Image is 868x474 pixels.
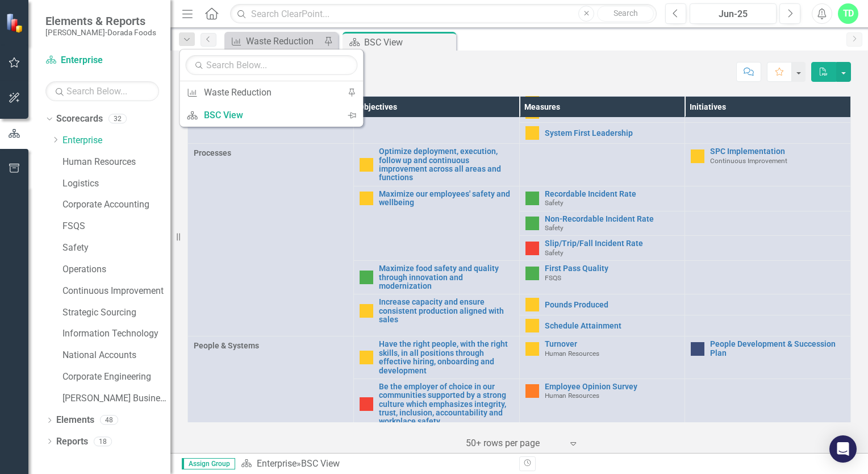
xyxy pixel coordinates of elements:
span: Elements & Reports [45,14,156,28]
img: Caution [525,342,539,356]
a: Information Technology [62,327,170,340]
div: BSC View [301,458,340,469]
a: Recordable Incident Rate [545,190,679,198]
a: Schedule Attainment [545,322,679,330]
img: Caution [525,126,539,140]
button: Jun-25 [690,3,777,24]
input: Search Below... [45,81,159,101]
a: Corporate Engineering [62,371,170,384]
a: Waste Reduction [180,82,340,103]
small: [PERSON_NAME]-Dorada Foods [45,28,156,37]
div: Waste Reduction [246,34,321,48]
a: Corporate Accounting [62,198,170,211]
a: Logistics [62,177,170,190]
span: Processes [194,147,348,159]
a: Strategic Sourcing [62,306,170,319]
a: Maximize food safety and quality through innovation and modernization [379,264,514,290]
input: Search Below... [185,55,357,75]
img: ClearPoint Strategy [6,13,26,33]
img: Caution [525,298,539,311]
img: Above Target [525,267,539,280]
div: Waste Reduction [204,85,335,99]
div: Open Intercom Messenger [829,435,857,463]
img: Caution [360,192,373,205]
a: Operations [62,263,170,276]
a: FSQS [62,220,170,233]
a: Non-Recordable Incident Rate [545,215,679,223]
span: Safety [545,249,564,257]
a: Scorecards [56,113,103,126]
a: Maximize our employees' safety and wellbeing [379,190,514,207]
button: Search [597,6,654,22]
img: Below Plan [525,242,539,255]
a: Employee Opinion Survey [545,382,679,391]
a: Enterprise [62,134,170,147]
img: Above Target [360,271,373,284]
a: System First Leadership [545,129,679,138]
a: Increase capacity and ensure consistent production aligned with sales [379,298,514,324]
a: Be the employer of choice in our communities supported by a strong culture which emphasizes integ... [379,382,514,426]
img: Caution [525,319,539,332]
div: Jun-25 [694,7,773,21]
img: Above Target [525,192,539,205]
div: 48 [100,415,118,425]
a: Safety [62,242,170,255]
span: Assign Group [182,458,235,469]
a: Turnover [545,340,679,348]
span: Safety [545,224,564,232]
a: Pounds Produced [545,301,679,309]
img: No Information [691,342,704,356]
a: First Pass Quality [545,264,679,273]
span: People & Systems [194,340,348,351]
a: Optimize deployment, execution, follow up and continuous improvement across all areas and functions [379,147,514,182]
a: BSC View [180,105,340,126]
a: Enterprise [257,458,297,469]
div: 32 [108,114,127,124]
span: Search [614,9,638,18]
img: Caution [360,351,373,364]
span: Safety [545,199,564,207]
a: Enterprise [45,54,159,67]
a: Slip/Trip/Fall Incident Rate [545,239,679,248]
input: Search ClearPoint... [230,4,657,24]
span: Continuous Improvement [710,157,787,165]
a: Waste Reduction [227,34,321,48]
span: Human Resources [545,392,599,400]
a: People Development & Succession Plan [710,340,845,357]
img: Above Target [525,217,539,230]
a: Have the right people, with the right skills, in all positions through effective hiring, onboardi... [379,340,514,375]
img: Caution [360,304,373,318]
img: Caution [691,149,704,163]
a: [PERSON_NAME] Business Unit [62,392,170,405]
a: National Accounts [62,349,170,362]
div: BSC View [204,108,335,122]
div: 18 [94,436,112,446]
a: Human Resources [62,156,170,169]
img: Caution [360,158,373,172]
div: » [241,458,511,471]
a: Reports [56,435,88,448]
div: BSC View [364,35,453,49]
img: Below Plan [360,397,373,411]
span: Human Resources [545,350,599,357]
a: SPC Implementation [710,147,845,156]
span: FSQS [545,274,561,282]
button: TD [838,3,858,24]
img: Warning [525,384,539,398]
a: Elements [56,414,94,427]
a: Continuous Improvement [62,285,170,298]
